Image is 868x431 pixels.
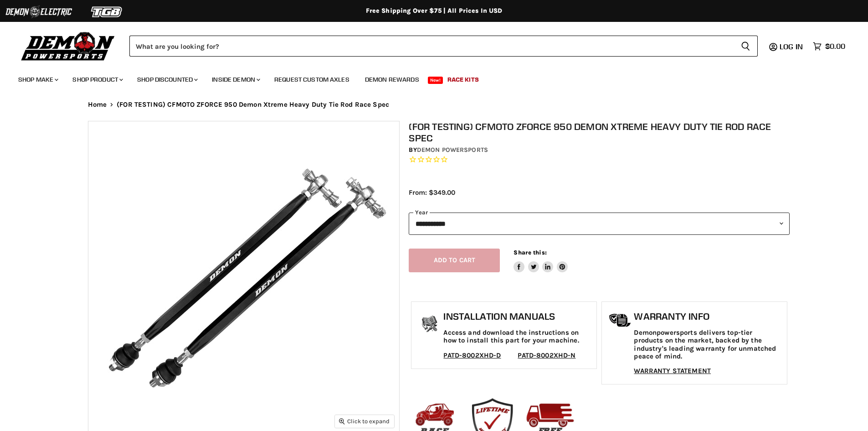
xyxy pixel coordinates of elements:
[358,70,426,89] a: Demon Rewards
[73,3,141,21] img: TGB Logo 2
[11,67,843,89] ul: Main menu
[267,70,356,89] a: Request Custom Axles
[409,188,455,197] span: From: $349.00
[129,36,758,57] form: Product
[441,70,486,89] a: Race Kits
[70,7,799,15] div: Free Shipping Over $75 | All Prices In USD
[130,70,203,89] a: Shop Discounted
[66,70,128,89] a: Shop Product
[18,30,118,62] img: Demon Powersports
[808,40,850,53] a: $0.00
[443,351,501,359] a: PATD-8002XHD-D
[409,213,790,235] select: year
[409,155,790,165] span: Rated 0.0 out of 5 stars 0 reviews
[609,313,632,327] img: warranty-icon.png
[634,367,711,375] a: WARRANTY STATEMENT
[634,329,782,360] p: Demonpowersports delivers top-tier products on the market, backed by the industry's leading warra...
[339,418,390,425] span: Click to expand
[417,146,488,154] a: Demon Powersports
[443,311,592,322] h1: Installation Manuals
[129,36,734,57] input: Search
[518,351,575,359] a: PATD-8002XHD-N
[428,77,443,84] span: New!
[514,249,546,256] span: Share this:
[514,249,568,273] aside: Share this:
[88,101,107,109] a: Home
[5,3,73,21] img: Demon Electric Logo 2
[117,101,389,109] span: (FOR TESTING) CFMOTO ZFORCE 950 Demon Xtreme Heavy Duty Tie Rod Race Spec
[734,36,758,57] button: Search
[70,101,799,109] nav: Breadcrumbs
[776,42,808,51] a: Log in
[335,415,394,427] button: Click to expand
[205,70,266,89] a: Inside Demon
[11,70,64,89] a: Shop Make
[634,311,782,322] h1: Warranty Info
[418,313,441,336] img: install_manual-icon.png
[409,145,790,155] div: by
[825,42,845,51] span: $0.00
[780,42,803,51] span: Log in
[443,329,592,345] p: Access and download the instructions on how to install this part for your machine.
[409,121,790,144] h1: (FOR TESTING) CFMOTO ZFORCE 950 Demon Xtreme Heavy Duty Tie Rod Race Spec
